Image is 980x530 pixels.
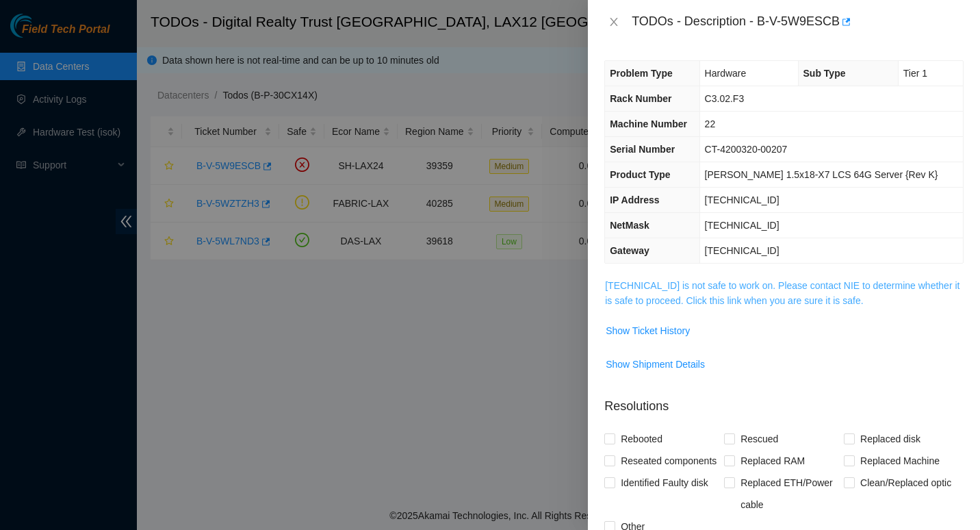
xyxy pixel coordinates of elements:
span: CT-4200320-00207 [705,144,788,155]
span: Rescued [735,428,784,450]
span: Hardware [705,68,747,79]
span: Show Ticket History [606,323,690,338]
span: Machine Number [610,118,687,129]
span: Show Shipment Details [606,357,705,372]
span: Replaced ETH/Power cable [735,472,844,516]
span: Product Type [610,169,670,180]
span: C3.02.F3 [705,93,745,104]
button: Close [604,16,623,29]
span: Rack Number [610,93,671,104]
span: Reseated components [615,450,722,472]
span: Serial Number [610,144,675,155]
span: Replaced RAM [735,450,810,472]
span: [TECHNICAL_ID] [705,220,779,231]
span: IP Address [610,194,659,205]
p: Resolutions [604,386,964,416]
span: Gateway [610,245,649,256]
button: Show Shipment Details [605,353,706,375]
span: [TECHNICAL_ID] [705,245,779,256]
div: TODOs - Description - B-V-5W9ESCB [632,11,964,33]
span: Problem Type [610,68,673,79]
span: Replaced disk [855,428,926,450]
span: Replaced Machine [855,450,945,472]
a: [TECHNICAL_ID] is not safe to work on. Please contact NIE to determine whether it is safe to proc... [605,280,959,306]
button: Show Ticket History [605,320,691,342]
span: [TECHNICAL_ID] [705,194,779,205]
span: 22 [705,118,716,129]
span: Sub Type [803,68,846,79]
span: [PERSON_NAME] 1.5x18-X7 LCS 64G Server {Rev K} [705,169,938,180]
span: Clean/Replaced optic [855,472,957,494]
span: NetMask [610,220,649,231]
span: Tier 1 [903,68,927,79]
span: close [608,16,619,27]
span: Rebooted [615,428,668,450]
span: Identified Faulty disk [615,472,714,494]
